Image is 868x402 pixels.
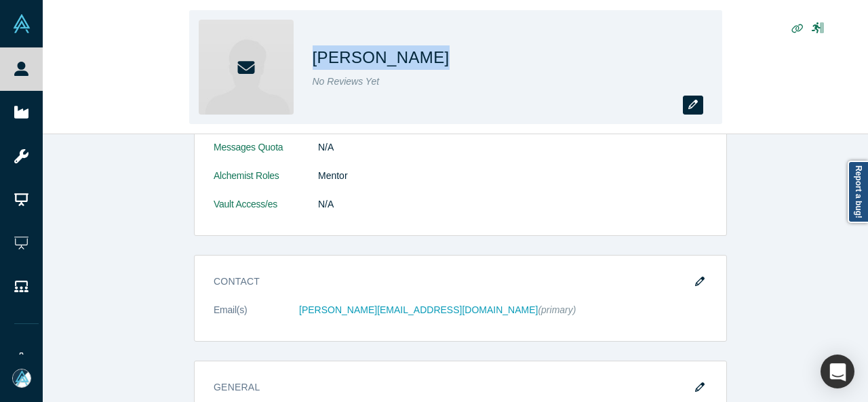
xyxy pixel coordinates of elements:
[214,140,318,169] dt: Messages Quota
[313,45,450,70] h1: [PERSON_NAME]
[318,197,707,212] dd: N/A
[214,197,318,226] dt: Vault Access/es
[214,275,688,289] h3: Contact
[299,304,538,315] a: [PERSON_NAME][EMAIL_ADDRESS][DOMAIN_NAME]
[538,304,576,315] span: (primary)
[214,380,688,395] h3: General
[313,76,380,87] span: No Reviews Yet
[214,303,299,331] dt: Email(s)
[318,169,707,183] dd: Mentor
[12,369,31,388] img: Mia Scott's Account
[214,169,318,197] dt: Alchemist Roles
[12,14,31,33] img: Alchemist Vault Logo
[318,140,707,155] dd: N/A
[848,161,868,223] a: Report a bug!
